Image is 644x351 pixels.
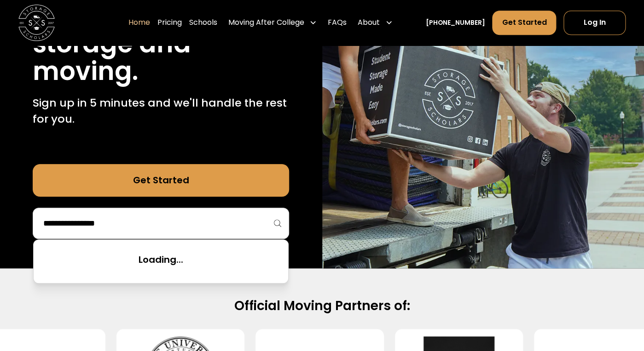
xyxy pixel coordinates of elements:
a: Log In [563,11,626,35]
a: Home [128,10,150,36]
div: Moving After College [228,17,304,28]
a: Get Started [33,164,289,197]
a: Pricing [157,10,182,36]
a: FAQs [328,10,347,36]
h1: Stress free student storage and moving. [33,2,289,85]
img: Storage Scholars main logo [18,5,55,41]
a: [PHONE_NUMBER] [425,18,485,28]
a: Get Started [492,11,556,35]
a: home [18,5,55,41]
a: Schools [189,10,217,36]
div: About [358,17,380,28]
div: About [354,10,396,36]
p: Sign up in 5 minutes and we'll handle the rest for you. [33,95,289,128]
div: Moving After College [224,10,320,36]
h2: Official Moving Partners of: [32,298,612,314]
